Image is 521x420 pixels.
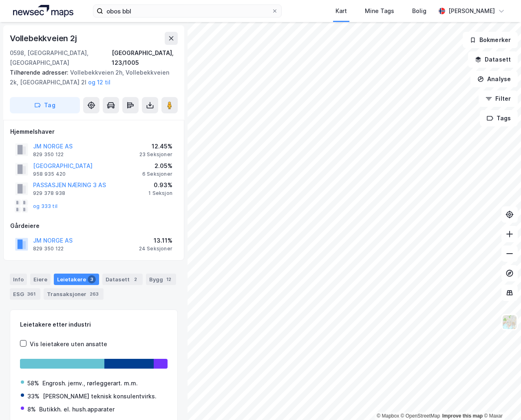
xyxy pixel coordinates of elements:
[33,171,66,177] div: 958 935 420
[33,245,64,252] div: 829 350 122
[401,413,440,419] a: OpenStreetMap
[412,6,426,16] div: Bolig
[10,48,112,68] div: 0598, [GEOGRAPHIC_DATA], [GEOGRAPHIC_DATA]
[480,381,521,420] div: Kontrollprogram for chat
[139,236,172,245] div: 13.11%
[448,6,495,16] div: [PERSON_NAME]
[39,405,115,414] div: Butikkh. el. hush.apparater
[336,6,347,16] div: Kart
[10,288,40,300] div: ESG
[27,391,40,401] div: 33%
[463,32,518,48] button: Bokmerker
[442,413,483,419] a: Improve this map
[54,274,99,285] div: Leietakere
[148,180,172,190] div: 0.93%
[43,391,157,401] div: [PERSON_NAME] teknisk konsulentvirks.
[13,5,73,17] img: logo.a4113a55bc3d86da70a041830d287a7e.svg
[479,91,518,107] button: Filter
[42,378,138,388] div: Engrosh. jernv., rørleggerart. m.m.
[33,151,64,158] div: 829 350 122
[10,32,79,45] div: Vollebekkveien 2j
[480,110,518,126] button: Tags
[377,413,399,419] a: Mapbox
[27,378,39,388] div: 58%
[103,5,272,17] input: Søk på adresse, matrikkel, gårdeiere, leietakere eller personer
[44,288,104,300] div: Transaksjoner
[30,274,51,285] div: Eiere
[480,381,521,420] iframe: Chat Widget
[10,221,177,231] div: Gårdeiere
[139,151,172,158] div: 23 Seksjoner
[468,51,518,68] button: Datasett
[365,6,394,16] div: Mine Tags
[33,190,65,197] div: 929 378 938
[470,71,518,87] button: Analyse
[139,141,172,151] div: 12.45%
[20,320,168,329] div: Leietakere etter industri
[131,275,139,283] div: 2
[88,290,100,298] div: 263
[10,69,70,76] span: Tilhørende adresser:
[165,275,173,283] div: 12
[27,405,36,414] div: 8%
[139,245,172,252] div: 24 Seksjoner
[102,274,143,285] div: Datasett
[10,97,80,113] button: Tag
[142,171,172,177] div: 6 Seksjoner
[502,314,517,330] img: Z
[26,290,37,298] div: 361
[10,274,27,285] div: Info
[112,48,178,68] div: [GEOGRAPHIC_DATA], 123/1005
[142,161,172,171] div: 2.05%
[88,275,96,283] div: 3
[10,68,171,87] div: Vollebekkveien 2h, Vollebekkveien 2k, [GEOGRAPHIC_DATA] 2l
[146,274,176,285] div: Bygg
[148,190,172,197] div: 1 Seksjon
[30,339,107,349] div: Vis leietakere uten ansatte
[10,127,177,137] div: Hjemmelshaver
